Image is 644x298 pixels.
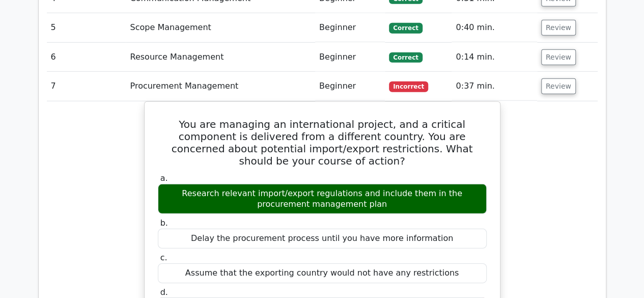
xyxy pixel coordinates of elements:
td: Procurement Management [126,72,315,101]
h5: You are managing an international project, and a critical component is delivered from a different... [157,118,488,167]
button: Review [541,78,576,94]
td: 6 [47,43,126,72]
span: c. [160,253,167,262]
span: d. [160,287,168,297]
span: b. [160,218,168,228]
td: 0:40 min. [452,13,537,42]
span: Correct [389,52,422,63]
td: 0:37 min. [452,72,537,101]
span: a. [160,173,168,183]
td: Beginner [315,13,385,42]
td: Beginner [315,43,385,72]
div: Delay the procurement process until you have more information [158,229,487,249]
td: 5 [47,13,126,42]
td: 7 [47,72,126,101]
div: Assume that the exporting country would not have any restrictions [158,263,487,283]
span: Incorrect [389,82,428,92]
td: Resource Management [126,43,315,72]
td: 0:14 min. [452,43,537,72]
button: Review [541,49,576,65]
button: Review [541,20,576,36]
td: Beginner [315,72,385,101]
span: Correct [389,23,422,33]
td: Scope Management [126,13,315,42]
div: Research relevant import/export regulations and include them in the procurement management plan [158,184,487,214]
